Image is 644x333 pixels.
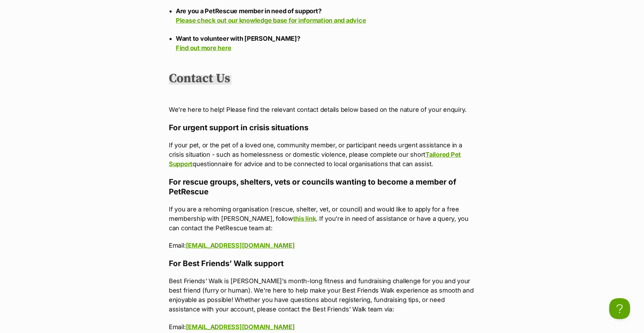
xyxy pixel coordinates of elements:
a: [EMAIL_ADDRESS][DOMAIN_NAME] [186,242,295,249]
p: If your pet, or the pet of a loved one, community member, or participant needs urgent assistance ... [169,140,475,169]
h3: For Best Friends’ Walk support [169,258,475,268]
h3: For rescue groups, shelters, vets or councils wanting to become a member of PetRescue [169,177,475,196]
p: Email: [169,322,475,332]
a: this link [293,215,316,222]
p: Email: [169,241,475,250]
p: We’re here to help! Please find the relevant contact details below based on the nature of your en... [169,105,475,114]
p: Best Friends' Walk is [PERSON_NAME]’s month-long fitness and fundraising challenge for you and yo... [169,276,475,314]
a: Please check out our knowledge base for information and advice [176,17,366,24]
strong: Want to volunteer with [PERSON_NAME]? [176,35,300,42]
h3: For urgent support in crisis situations [169,123,475,132]
iframe: Help Scout Beacon - Open [609,298,630,319]
strong: Are you a PetRescue member in need of support? [176,7,321,15]
a: Find out more here [176,44,231,52]
h2: Contact Us [169,71,231,86]
p: If you are a rehoming organisation (rescue, shelter, vet, or council) and would like to apply for... [169,204,475,233]
a: [EMAIL_ADDRESS][DOMAIN_NAME] [186,323,295,331]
